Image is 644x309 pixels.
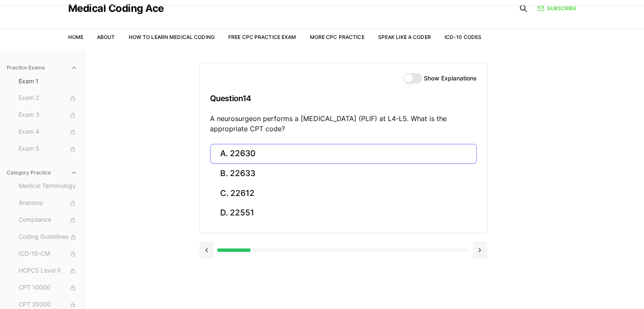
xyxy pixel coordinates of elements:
button: Compliance [15,213,81,227]
span: Exam 1 [19,77,77,86]
span: Exam 2 [19,94,77,103]
button: HCPCS Level II [15,264,81,278]
button: Exam 2 [15,91,81,105]
button: ICD-10-CM [15,247,81,261]
button: Anatomy [15,196,81,210]
a: More CPC Practice [310,34,364,40]
span: Exam 4 [19,127,77,137]
span: Compliance [19,215,77,225]
a: About [97,34,115,40]
a: ICD-10 Codes [445,34,481,40]
a: Free CPC Practice Exam [228,34,296,40]
button: C. 22612 [210,183,477,203]
span: CPT 10000 [19,283,77,292]
span: Medical Terminology [19,182,77,191]
span: Coding Guidelines [19,232,77,242]
span: Exam 5 [19,144,77,154]
button: CPT 10000 [15,281,81,295]
a: Medical Coding Ace [68,3,164,14]
button: Exam 3 [15,108,81,122]
button: Coding Guidelines [15,230,81,244]
button: B. 22633 [210,164,477,184]
button: Exam 5 [15,142,81,156]
button: Medical Terminology [15,179,81,193]
h3: Question 14 [210,86,477,111]
label: Show Explanations [424,75,477,81]
a: Home [68,34,83,40]
a: How to Learn Medical Coding [129,34,215,40]
span: Anatomy [19,199,77,208]
span: ICD-10-CM [19,249,77,259]
span: Exam 3 [19,110,77,120]
button: Category Practice [3,166,81,179]
p: A neurosurgeon performs a [MEDICAL_DATA] (PLIF) at L4-L5. What is the appropriate CPT code? [210,113,477,134]
a: Subscribe [537,5,576,12]
button: Exam 4 [15,125,81,139]
a: Speak Like a Coder [378,34,431,40]
button: D. 22551 [210,203,477,223]
button: Practice Exams [3,61,81,74]
button: A. 22630 [210,144,477,164]
button: Exam 1 [15,74,81,88]
span: HCPCS Level II [19,266,77,276]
